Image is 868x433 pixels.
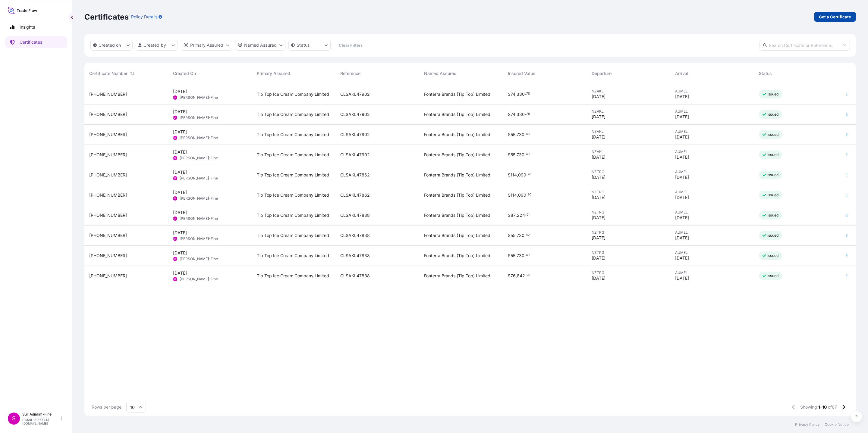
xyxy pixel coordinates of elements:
[257,232,329,238] span: Tip Top Ice Cream Company Limited
[340,111,370,117] span: CLSAKL47902
[767,173,778,177] p: Issued
[525,234,526,236] span: .
[508,274,511,278] span: $
[517,233,524,238] span: 730
[527,274,530,276] span: 26
[173,250,187,256] span: [DATE]
[143,42,166,48] p: Created by
[90,40,133,51] button: createdOn Filter options
[340,91,370,97] span: CLSAKL47902
[527,194,527,196] span: .
[173,169,187,175] span: [DATE]
[592,109,666,114] span: NZAKL
[173,256,177,262] span: SA
[767,92,778,97] p: Issued
[517,153,524,157] span: 730
[180,216,218,221] span: [PERSON_NAME]-Fine
[592,195,605,201] span: [DATE]
[340,232,370,238] span: CLSAKL47838
[92,404,121,410] span: Rows per page
[675,215,689,221] span: [DATE]
[297,42,310,48] p: Status
[592,255,605,261] span: [DATE]
[592,94,605,100] span: [DATE]
[339,42,363,48] p: Clear Filters
[180,95,218,100] span: [PERSON_NAME]-Fine
[759,40,850,51] input: Search Certificate or Reference...
[89,91,127,97] span: [PHONE_NUMBER]
[526,153,530,155] span: 40
[592,270,666,275] span: NZTRG
[528,194,531,196] span: 90
[180,136,218,140] span: [PERSON_NAME]-Fine
[89,253,127,259] span: [PHONE_NUMBER]
[795,422,820,427] a: Privacy Policy
[244,42,277,48] p: Named Assured
[424,253,490,259] span: Fonterra Brands (Tip Top) Limited
[173,135,177,141] span: SA
[173,189,187,195] span: [DATE]
[675,255,689,261] span: [DATE]
[180,196,218,201] span: [PERSON_NAME]-Fine
[825,422,849,427] p: Cookie Notice
[180,257,218,261] span: [PERSON_NAME]-Fine
[517,173,518,177] span: ,
[424,212,490,218] span: Fonterra Brands (Tip Top) Limited
[340,273,370,279] span: CLSAKL47838
[525,254,526,256] span: .
[675,250,749,255] span: AUMEL
[508,112,511,117] span: $
[767,193,778,198] p: Issued
[334,40,367,50] button: Clear Filters
[511,153,515,157] span: 55
[517,193,518,197] span: ,
[508,233,511,238] span: $
[518,173,526,177] span: 090
[675,210,749,215] span: AUMEL
[424,70,457,76] span: Named Assured
[767,233,778,238] p: Issued
[424,152,490,158] span: Fonterra Brands (Tip Top) Limited
[675,190,749,195] span: AUMEL
[526,113,530,115] span: 78
[814,12,856,22] a: Get a Certificate
[84,12,129,22] p: Certificates
[592,170,666,174] span: NZTRG
[511,274,516,278] span: 76
[675,275,689,281] span: [DATE]
[592,235,605,241] span: [DATE]
[592,174,605,180] span: [DATE]
[22,418,60,425] p: [EMAIL_ADDRESS][DOMAIN_NAME]
[526,254,530,256] span: 40
[340,152,370,158] span: CLSAKL47902
[257,253,329,259] span: Tip Top Ice Cream Company Limited
[517,213,525,217] span: 224
[173,109,187,115] span: [DATE]
[424,172,490,178] span: Fonterra Brands (Tip Top) Limited
[517,254,524,258] span: 730
[675,235,689,241] span: [DATE]
[190,42,223,48] p: Primary Assured
[516,274,517,278] span: ,
[173,149,187,155] span: [DATE]
[511,132,515,137] span: 55
[675,154,689,160] span: [DATE]
[592,149,666,154] span: NZAKL
[767,253,778,258] p: Issued
[99,42,121,48] p: Created on
[592,70,612,76] span: Departure
[525,133,526,135] span: .
[511,173,517,177] span: 114
[675,174,689,180] span: [DATE]
[675,89,749,94] span: AUMEL
[340,132,370,138] span: CLSAKL47902
[508,132,511,137] span: $
[675,270,749,275] span: AUMEL
[818,404,827,410] span: 1-10
[257,192,329,198] span: Tip Top Ice Cream Company Limited
[675,170,749,174] span: AUMEL
[173,70,196,76] span: Created On
[180,176,218,181] span: [PERSON_NAME]-Fine
[515,112,517,117] span: ,
[173,210,187,216] span: [DATE]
